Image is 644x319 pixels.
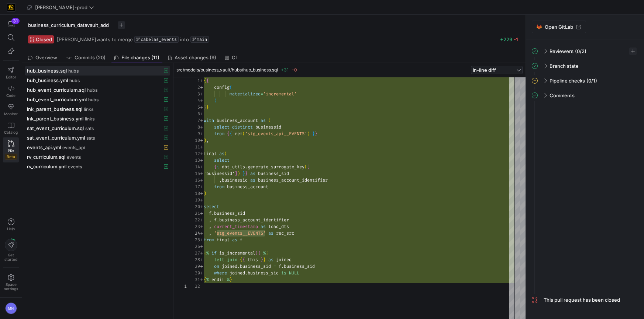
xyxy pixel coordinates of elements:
span: rv_curriculum.yml [27,164,66,169]
span: business_sid [248,270,279,276]
div: 2 [187,84,200,91]
span: hub_event_curriculum.yml [27,97,87,102]
span: , [219,177,222,183]
span: events_api [62,145,85,150]
a: Spacesettings [3,271,19,294]
div: 5 [187,104,200,111]
div: 22 [187,217,200,223]
span: } [263,257,266,263]
button: hub_event_curriculum.sqlhubs [25,85,170,95]
div: 6 [187,111,200,117]
span: links [85,116,94,122]
span: ) [204,190,206,196]
span: [PERSON_NAME] [57,36,96,42]
button: sat_event_curriculum.ymlsats [25,133,170,143]
span: endif [211,277,224,283]
div: 27 [187,250,200,256]
span: ) [214,98,217,104]
div: 17 [187,183,200,190]
span: from [214,184,224,190]
span: { [206,78,209,84]
span: , [209,230,211,236]
span: left [214,257,224,263]
span: current_timestamp [214,224,258,229]
div: 31 [11,18,20,24]
span: { [217,164,219,170]
div: 28 [187,256,200,263]
span: src/models/business_vault/hubs/hub_business.sql [176,67,278,73]
span: ( [230,84,232,90]
span: sat_event_curriculum.sql [27,125,84,131]
span: } [315,131,317,137]
span: as [232,237,237,243]
div: 18 [187,190,200,197]
button: Getstarted [3,236,19,264]
span: % [206,250,209,256]
a: Catalog [3,119,19,137]
span: Pipeline checks [550,78,585,84]
button: lnk_parent_business.sqllinks [25,104,170,114]
span: ( [304,164,307,170]
span: hub_business.yml [27,77,68,83]
a: Editor [3,64,19,82]
span: hubs [87,88,97,93]
span: { [230,131,232,137]
span: as [219,151,224,157]
div: This pull request has been closed [532,306,638,313]
span: ) [307,131,310,137]
a: Monitor [3,101,19,119]
a: https://storage.googleapis.com/y42-prod-data-exchange/images/uAsz27BndGEK0hZWDFeOjoxA7jCwgK9jE472... [3,1,19,14]
a: Code [3,82,19,101]
span: % [263,250,266,256]
span: } [261,257,263,263]
span: select [214,124,230,130]
div: 11 [187,144,200,150]
span: Get started [4,253,17,262]
span: in-line diff [473,67,496,73]
span: select [214,157,230,163]
span: -1 [514,36,518,42]
span: sats [85,126,94,131]
div: 13 [187,157,200,164]
span: cabelas_events [141,37,177,42]
a: cabelas_events [134,36,179,43]
button: events_api.ymlevents_api [25,143,170,152]
button: hub_business.sqlhubs [25,66,170,76]
div: 8 [187,124,200,130]
span: Editor [6,75,16,79]
span: as [261,118,266,123]
span: select [204,204,219,210]
span: Space settings [4,282,18,291]
span: ) [237,171,240,176]
span: rv_curriculum.sql [27,154,65,160]
span: Commits (20) [75,55,106,60]
span: , [209,217,211,223]
span: business_sid [284,263,315,269]
span: final [217,237,230,243]
span: is [281,270,286,276]
span: +229 [500,36,512,42]
span: main [197,37,207,42]
div: 9 [187,130,200,137]
span: [PERSON_NAME]-prod [35,4,87,10]
span: as [250,177,255,183]
span: joined [230,270,245,276]
div: 19 [187,197,200,203]
span: { [204,277,206,283]
span: 'incremental' [263,91,297,97]
div: 25 [187,236,200,243]
a: main [190,36,209,43]
span: Code [6,93,16,98]
span: businessid [222,177,248,183]
div: 24 [187,230,200,236]
div: 7 [187,117,200,124]
span: , [206,137,209,143]
span: joined [276,257,292,263]
span: CI [232,55,237,60]
span: File changes (11) [121,55,159,60]
span: businessid [255,124,281,130]
span: } [266,250,268,256]
span: hub_event_curriculum.sql [27,87,86,93]
mat-expansion-panel-header: Comments [532,90,638,101]
button: lnk_parent_business.ymllinks [25,114,170,123]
